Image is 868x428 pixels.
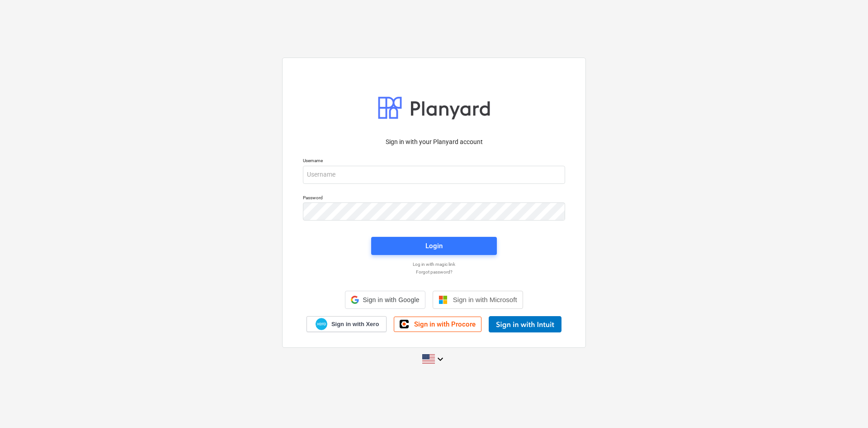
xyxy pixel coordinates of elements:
[303,195,565,202] p: Password
[298,261,570,267] a: Log in with magic link
[453,296,517,303] span: Sign in with Microsoft
[439,295,448,304] img: Microsoft logo
[298,269,570,275] a: Forgot password?
[425,240,443,252] div: Login
[331,320,379,328] span: Sign in with Xero
[414,320,476,328] span: Sign in with Procore
[316,318,327,330] img: Xero logo
[394,317,481,332] a: Sign in with Procore
[303,158,565,165] p: Username
[307,316,387,332] a: Sign in with Xero
[371,237,497,255] button: Login
[363,296,419,303] span: Sign in with Google
[303,137,565,147] p: Sign in with your Planyard account
[435,354,446,365] i: keyboard_arrow_down
[303,166,565,184] input: Username
[345,291,425,309] div: Sign in with Google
